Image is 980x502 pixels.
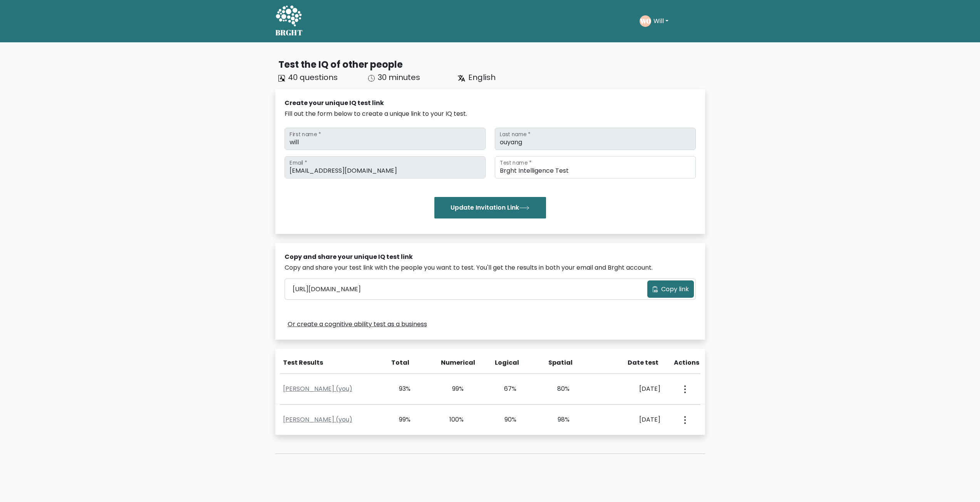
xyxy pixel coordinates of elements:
div: [DATE] [601,415,660,424]
div: 90% [495,415,517,424]
a: [PERSON_NAME] (you) [283,384,352,393]
div: 67% [495,384,517,394]
div: 99% [389,415,411,424]
span: English [468,72,496,83]
div: Test the IQ of other people [278,58,705,72]
div: Logical [495,358,517,367]
div: Spatial [548,358,571,367]
a: BRGHT [275,3,303,39]
span: 40 questions [288,72,338,83]
div: 100% [442,415,464,424]
input: Last name [495,128,696,150]
div: Copy and share your unique IQ test link [285,252,696,262]
a: Or create a cognitive ability test as a business [288,320,427,329]
div: Test Results [283,358,378,367]
div: [DATE] [601,384,660,394]
text: WO [639,17,651,25]
span: Copy link [661,285,689,294]
div: Create your unique IQ test link [285,98,696,108]
div: Date test [602,358,665,367]
div: 99% [442,384,464,394]
div: Numerical [441,358,463,367]
button: Update Invitation Link [434,197,546,218]
div: 93% [389,384,411,394]
input: Email [285,156,486,178]
input: Test name [495,156,696,178]
div: 80% [548,384,570,394]
h5: BRGHT [275,28,303,37]
input: First name [285,128,486,150]
span: 30 minutes [378,72,420,83]
button: Copy link [647,280,694,298]
a: [PERSON_NAME] (you) [283,415,352,424]
div: Fill out the form below to create a unique link to your IQ test. [285,109,696,118]
div: Total [387,358,410,367]
div: 98% [548,415,570,424]
div: Copy and share your test link with the people you want to test. You'll get the results in both yo... [285,263,696,272]
button: Will [651,16,671,26]
div: Actions [674,358,700,367]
